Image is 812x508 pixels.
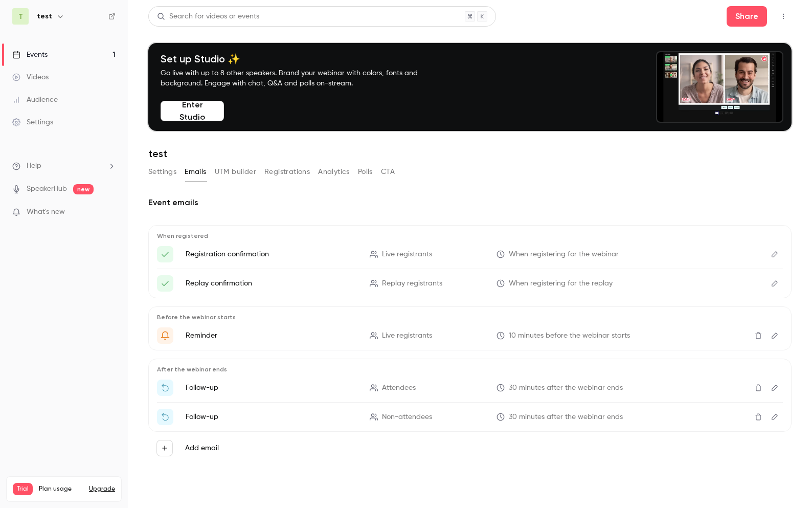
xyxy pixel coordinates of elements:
span: 30 minutes after the webinar ends [509,383,623,393]
button: Upgrade [89,485,115,493]
li: {{ event_name }} is about to go live [157,327,783,344]
span: Help [27,161,41,171]
li: Thanks for attending {{ event_name }} [157,380,783,396]
button: Edit [766,327,783,344]
li: Watch the replay of {{ event_name }} [157,409,783,425]
a: SpeakerHub [27,184,67,194]
span: 10 minutes before the webinar starts [509,330,630,341]
p: After the webinar ends [157,365,783,373]
button: Edit [766,246,783,262]
li: Here's your access link to {{ event_name }}! [157,275,783,292]
h1: test [148,147,792,160]
span: Non-attendees [382,412,432,423]
span: new [73,184,94,194]
button: Polls [358,164,373,180]
button: Analytics [318,164,350,180]
span: Live registrants [382,249,432,260]
span: When registering for the replay [509,278,613,289]
p: Go live with up to 8 other speakers. Brand your webinar with colors, fonts and background. Engage... [161,68,442,89]
span: Plan usage [39,485,83,493]
div: Videos [12,72,49,82]
button: Share [727,6,767,27]
button: Settings [148,164,176,180]
button: Emails [185,164,206,180]
li: Here's your access link to {{ event_name }}! [157,246,783,262]
span: Live registrants [382,330,432,341]
span: What's new [27,207,65,217]
h4: Set up Studio ✨ [161,53,442,65]
div: Search for videos or events [157,11,259,22]
button: Delete [750,327,766,344]
button: Delete [750,380,766,396]
p: Follow-up [186,383,357,393]
div: Settings [12,117,53,127]
li: help-dropdown-opener [12,161,116,171]
button: CTA [381,164,395,180]
button: Delete [750,409,766,425]
h6: test [37,11,52,21]
p: Reminder [186,330,357,341]
p: When registered [157,232,783,240]
p: Replay confirmation [186,278,357,289]
label: Add email [185,443,219,453]
button: UTM builder [215,164,256,180]
button: Edit [766,380,783,396]
div: Audience [12,95,58,105]
span: t [18,11,23,22]
span: Replay registrants [382,278,442,289]
h2: Event emails [148,196,792,209]
p: Before the webinar starts [157,313,783,321]
button: Edit [766,409,783,425]
span: Trial [13,483,33,495]
span: Attendees [382,383,416,393]
p: Registration confirmation [186,249,357,259]
iframe: Noticeable Trigger [103,208,116,217]
button: Registrations [264,164,310,180]
button: Edit [766,275,783,292]
span: When registering for the webinar [509,249,619,260]
p: Follow-up [186,412,357,422]
div: Events [12,50,48,60]
span: 30 minutes after the webinar ends [509,412,623,423]
button: Enter Studio [161,101,224,121]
